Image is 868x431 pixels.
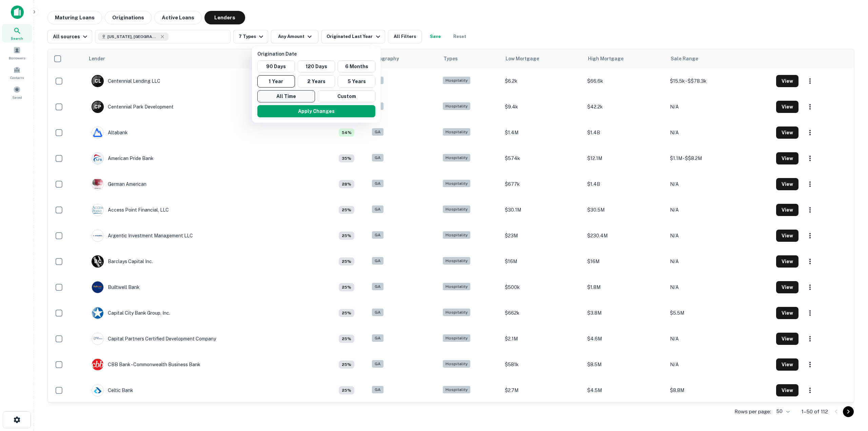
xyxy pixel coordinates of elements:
[338,75,375,87] button: 5 Years
[257,50,378,58] p: Origination Date
[298,75,335,87] button: 2 Years
[257,105,375,117] button: Apply Changes
[338,60,375,73] button: 6 Months
[257,60,295,73] button: 90 Days
[257,75,295,87] button: 1 Year
[257,90,315,102] button: All Time
[318,90,375,102] button: Custom
[834,377,868,409] iframe: Chat Widget
[298,60,335,73] button: 120 Days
